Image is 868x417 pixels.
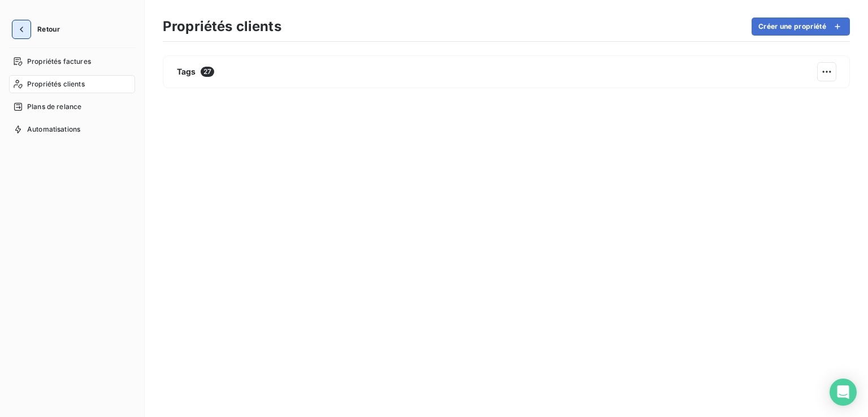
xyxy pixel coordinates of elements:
[9,120,135,138] a: Automatisations
[9,53,135,71] a: Propriétés factures
[27,102,81,112] span: Plans de relance
[27,124,80,134] span: Automatisations
[752,18,850,36] button: Créer une propriété
[37,26,60,33] span: Retour
[9,98,135,116] a: Plans de relance
[9,20,69,38] button: Retour
[201,67,214,77] span: 27
[177,66,196,77] span: Tags
[27,57,91,67] span: Propriétés factures
[830,379,857,406] div: Open Intercom Messenger
[9,75,135,93] a: Propriétés clients
[163,16,281,37] h3: Propriétés clients
[27,79,85,89] span: Propriétés clients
